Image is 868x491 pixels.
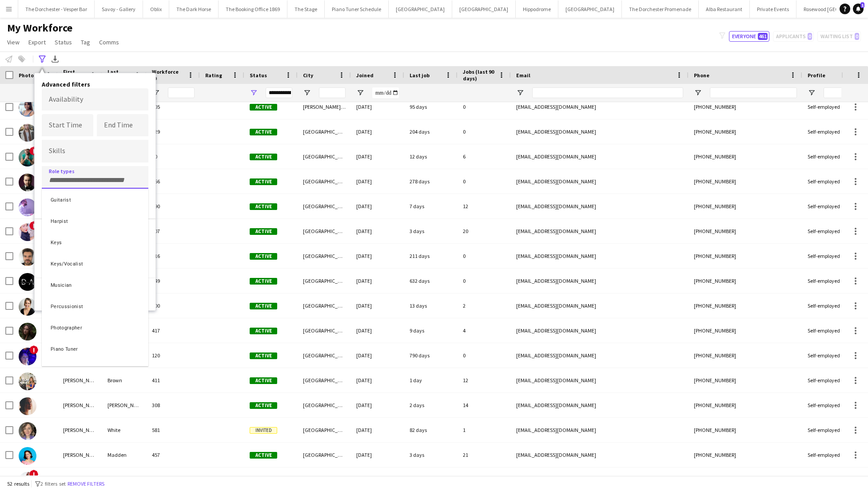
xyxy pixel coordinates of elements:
[325,0,389,18] button: Piano Tuner Schedule
[287,0,325,18] button: The Stage
[42,316,148,337] div: Photographer
[66,479,106,489] button: Remove filters
[750,0,796,18] button: Private Events
[853,4,864,14] a: 1
[42,210,148,231] div: Harpist
[699,0,750,18] button: Alba Restaurant
[389,0,452,18] button: [GEOGRAPHIC_DATA]
[42,295,148,316] div: Percussionist
[42,231,148,252] div: Keys
[558,0,622,18] button: [GEOGRAPHIC_DATA]
[42,359,148,380] div: Rep
[169,0,219,18] button: The Dark Horse
[42,273,148,295] div: Musician
[516,0,558,18] button: Hippodrome
[622,0,699,18] button: The Dorchester Promenade
[40,480,66,487] span: 2 filters set
[42,188,148,210] div: Guitarist
[219,0,287,18] button: The Booking Office 1869
[18,0,95,18] button: The Dorchester - Vesper Bar
[143,0,169,18] button: Oblix
[42,252,148,273] div: Keys/Vocalist
[42,337,148,359] div: Piano Tuner
[452,0,516,18] button: [GEOGRAPHIC_DATA]
[95,0,143,18] button: Savoy - Gallery
[860,2,864,8] span: 1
